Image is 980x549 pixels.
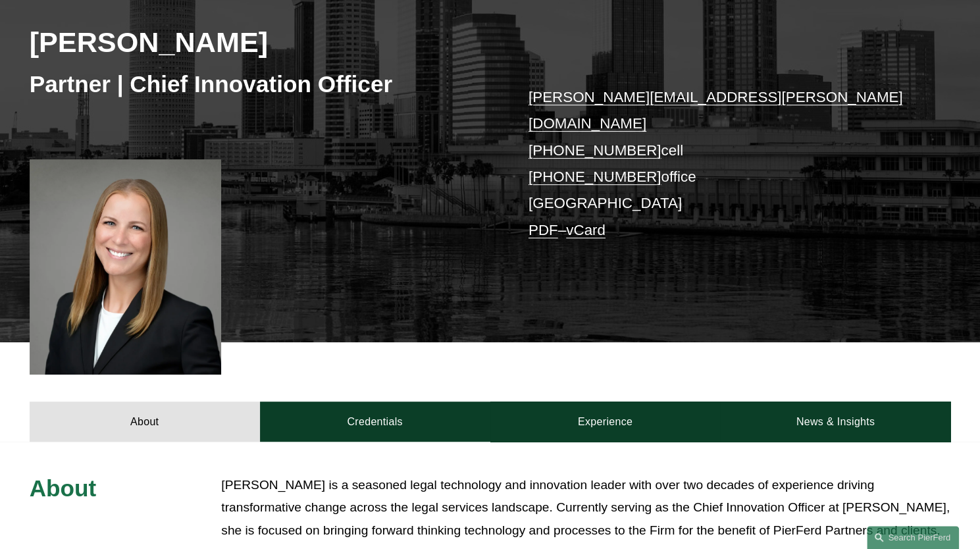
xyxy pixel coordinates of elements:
[529,142,661,159] a: [PHONE_NUMBER]
[566,222,606,238] a: vCard
[867,526,959,549] a: Search this site
[260,402,490,441] a: Credentials
[529,169,661,185] a: [PHONE_NUMBER]
[529,222,558,238] a: PDF
[30,402,260,441] a: About
[30,70,490,99] h3: Partner | Chief Innovation Officer
[529,89,903,132] a: [PERSON_NAME][EMAIL_ADDRESS][PERSON_NAME][DOMAIN_NAME]
[529,84,912,244] p: cell office [GEOGRAPHIC_DATA] –
[30,25,490,59] h2: [PERSON_NAME]
[221,474,950,542] p: [PERSON_NAME] is a seasoned legal technology and innovation leader with over two decades of exper...
[490,402,721,441] a: Experience
[720,402,950,441] a: News & Insights
[30,475,97,501] span: About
